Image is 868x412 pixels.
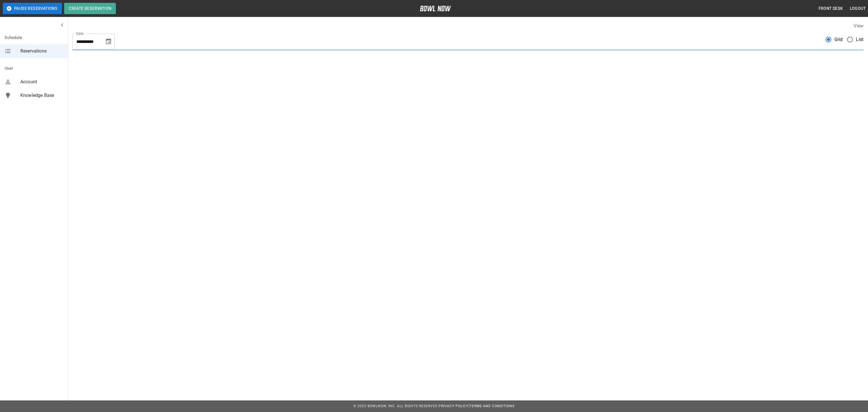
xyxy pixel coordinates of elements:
span: Reservations [20,48,63,55]
button: Logout [848,3,868,14]
span: © 2022 BowlNow, Inc. All Rights Reserved. [353,404,439,408]
button: Create Reservation [64,3,116,14]
label: View [854,23,863,29]
button: Front Desk [816,3,845,14]
img: logo [420,6,451,11]
span: List [856,36,863,43]
span: Grid [834,36,843,43]
span: Knowledge Base [20,92,63,99]
span: Account [20,79,63,85]
button: Pause Reservations [3,3,62,14]
button: Choose date, selected date is Oct 4, 2025 [103,36,114,47]
a: Privacy Policy [439,404,468,408]
a: Terms and Conditions [470,404,515,408]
